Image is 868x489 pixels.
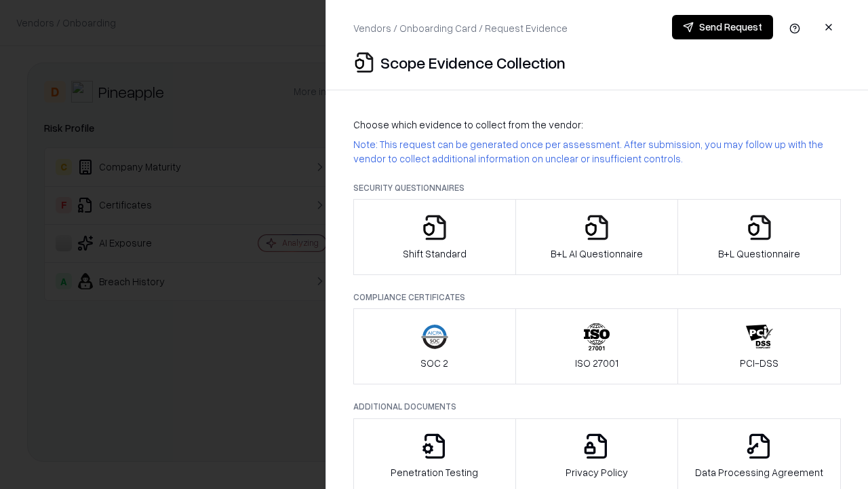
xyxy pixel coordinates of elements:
p: ISO 27001 [575,356,618,370]
p: Shift Standard [403,247,467,261]
button: ISO 27001 [515,308,679,384]
button: B+L Questionnaire [677,199,841,275]
p: Note: This request can be generated once per assessment. After submission, you may follow up with... [353,137,841,166]
button: PCI-DSS [677,308,841,384]
p: Additional Documents [353,401,841,412]
p: SOC 2 [420,356,448,370]
p: Compliance Certificates [353,291,841,303]
button: B+L AI Questionnaire [515,199,679,275]
button: Send Request [672,15,773,39]
p: B+L Questionnaire [718,247,800,261]
p: Privacy Policy [566,465,628,479]
p: PCI-DSS [740,356,778,370]
p: Vendors / Onboarding Card / Request Evidence [353,21,568,35]
p: Security Questionnaires [353,182,841,194]
button: Shift Standard [353,199,516,275]
button: SOC 2 [353,308,516,384]
p: Scope Evidence Collection [380,52,566,73]
p: Choose which evidence to collect from the vendor: [353,117,841,132]
p: Data Processing Agreement [695,465,823,479]
p: Penetration Testing [391,465,478,479]
p: B+L AI Questionnaire [551,247,643,261]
